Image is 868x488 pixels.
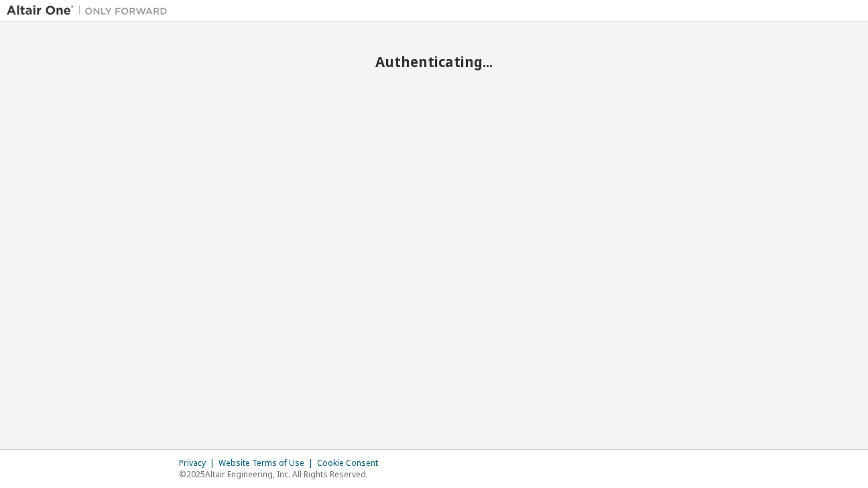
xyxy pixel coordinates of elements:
h2: Authenticating... [7,53,861,70]
p: © 2025 Altair Engineering, Inc. All Rights Reserved. [179,469,386,480]
div: Cookie Consent [317,458,386,469]
img: Altair One [7,4,174,17]
div: Website Terms of Use [219,458,317,469]
div: Privacy [179,458,219,469]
